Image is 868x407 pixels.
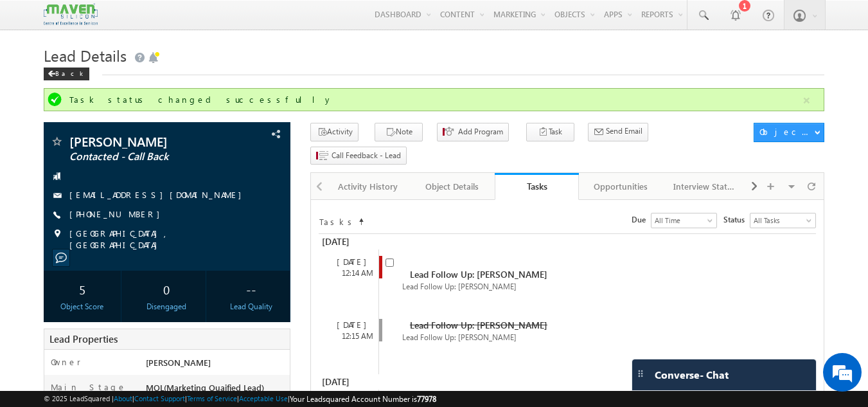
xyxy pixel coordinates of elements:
[69,150,222,163] span: Contacted - Call Back
[51,381,127,393] label: Main Stage
[754,123,824,142] button: Object Actions
[44,3,98,26] img: Custom Logo
[651,215,713,226] span: All Time
[635,368,646,379] img: carter-drag
[759,126,814,138] div: Object Actions
[579,173,663,200] a: Opportunities
[411,173,495,200] a: Object Details
[146,357,211,368] span: [PERSON_NAME]
[402,282,517,291] span: Lead Follow Up: [PERSON_NAME]
[44,393,436,405] span: © 2025 LeadSquared | | | | |
[495,173,579,200] a: Tasks
[326,173,411,200] a: Activity History
[143,381,290,399] div: MQL(Marketing Quaified Lead)
[69,94,802,105] div: Task status changed successfully
[421,179,483,194] div: Object Details
[663,173,747,200] a: Interview Status
[402,332,517,342] span: Lead Follow Up: [PERSON_NAME]
[47,277,118,301] div: 5
[49,332,118,345] span: Lead Properties
[44,68,89,80] div: Back
[290,394,436,404] span: Your Leadsquared Account Number is
[410,268,547,280] span: Lead Follow Up: [PERSON_NAME]
[51,356,81,368] label: Owner
[750,215,812,226] span: All Tasks
[651,213,717,228] a: All Time
[526,123,574,141] button: Task
[375,123,423,141] button: Note
[69,228,269,251] span: [GEOGRAPHIC_DATA], [GEOGRAPHIC_DATA]
[417,394,436,404] span: 77978
[319,374,377,390] div: [DATE]
[325,267,378,279] div: 12:14 AM
[69,208,166,221] span: [PHONE_NUMBER]
[319,234,377,249] div: [DATE]
[723,214,750,226] span: Status
[215,277,287,301] div: --
[215,301,287,312] div: Lead Quality
[239,394,288,402] a: Acceptable Use
[325,330,378,342] div: 12:15 AM
[750,213,816,228] a: All Tasks
[437,123,509,141] button: Add Program
[655,369,729,381] span: Converse - Chat
[325,319,378,330] div: [DATE]
[319,213,357,228] td: Tasks
[332,150,401,161] span: Call Feedback - Lead
[337,179,399,194] div: Activity History
[310,123,359,141] button: Activity
[458,126,503,138] span: Add Program
[44,45,127,66] span: Lead Details
[410,319,547,331] span: Lead Follow Up: [PERSON_NAME]
[69,135,222,148] span: [PERSON_NAME]
[673,179,736,194] div: Interview Status
[588,123,648,141] button: Send Email
[606,125,642,137] span: Send Email
[632,214,651,226] span: Due
[131,277,202,301] div: 0
[504,180,569,192] div: Tasks
[114,394,132,402] a: About
[310,147,407,165] button: Call Feedback - Lead
[358,213,364,225] span: Sort Timeline
[134,394,185,402] a: Contact Support
[325,256,378,267] div: [DATE]
[47,301,118,312] div: Object Score
[69,189,248,200] a: [EMAIL_ADDRESS][DOMAIN_NAME]
[187,394,237,402] a: Terms of Service
[44,67,96,78] a: Back
[589,179,651,194] div: Opportunities
[131,301,202,312] div: Disengaged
